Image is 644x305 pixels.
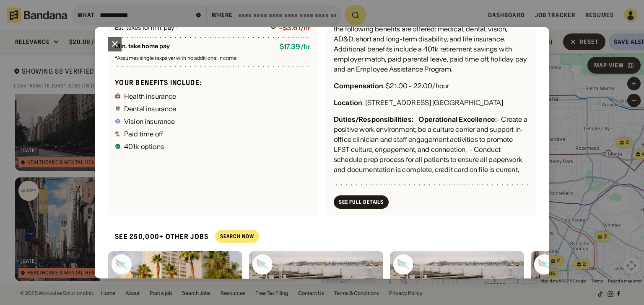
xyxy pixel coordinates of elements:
div: -$3.61/hr [280,24,310,32]
div: See 250,000+ other jobs [108,226,208,248]
div: Assumes single taxpayer with no additional income [115,56,310,61]
div: Vision insurance [124,118,175,125]
div: : $21.00 - 22.00/hour [334,81,449,91]
img: Ascendant Behavioral Health logo [393,254,413,274]
div: Dental insurance [124,105,177,112]
div: Operational Excellence: [418,115,497,124]
div: Search Now [220,234,254,239]
div: 401k options [124,143,164,150]
div: See Full Details [339,200,384,205]
img: Ascendant Behavioral Health logo [252,254,273,274]
div: : [STREET_ADDRESS] [GEOGRAPHIC_DATA] [334,98,503,108]
div: As a [DEMOGRAPHIC_DATA] of LifeStance Health, the following benefits are offered: medical, dental... [334,14,529,74]
div: $ 17.39 / hr [280,43,310,51]
img: Ascendant Behavioral Health logo [534,254,554,274]
div: Est. taxes for min. pay * [115,24,267,32]
div: Min. take home pay [115,43,273,51]
div: Health insurance [124,93,177,100]
img: Ascendant Behavioral Health logo [112,254,132,274]
div: Duties/Responsibilities: [334,115,413,124]
div: Your benefits include: [115,78,310,87]
div: Compensation [334,82,383,90]
div: Location [334,99,362,107]
div: Paid time off [124,131,163,137]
